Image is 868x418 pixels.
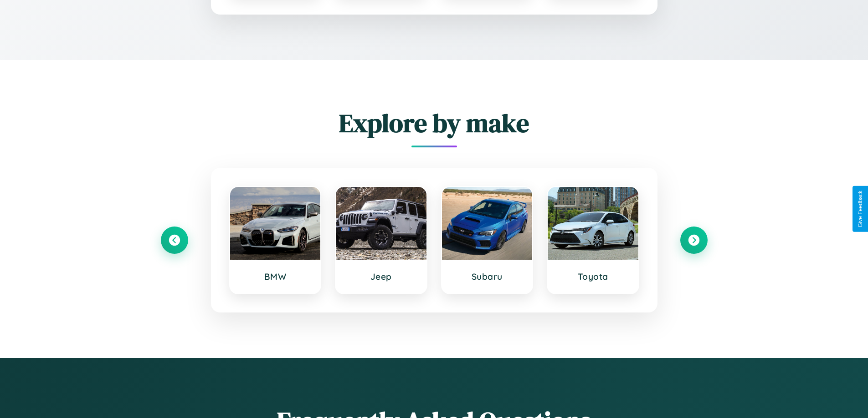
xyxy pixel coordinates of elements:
[345,271,417,282] h3: Jeep
[451,271,524,282] h3: Subaru
[161,106,708,141] h2: Explore by make
[857,191,863,227] div: Give Feedback
[557,271,629,282] h3: Toyota
[239,271,312,282] h3: BMW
